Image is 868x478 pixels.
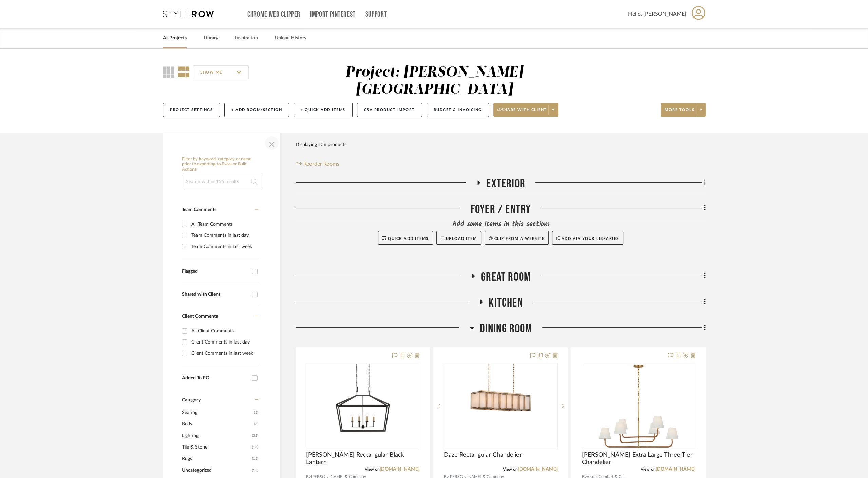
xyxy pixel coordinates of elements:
[628,10,686,18] span: Hello, [PERSON_NAME]
[182,375,249,381] div: Added To PO
[345,65,523,97] div: Project: [PERSON_NAME][GEOGRAPHIC_DATA]
[365,12,387,17] a: Support
[294,103,353,117] button: + Quick Add Items
[191,219,257,230] div: All Team Comments
[191,337,257,348] div: Client Comments in last day
[254,419,258,430] span: (3)
[163,34,187,43] a: All Projects
[182,269,249,274] div: Flagged
[182,430,250,441] span: Lighting
[252,453,258,464] span: (15)
[518,467,558,472] a: [DOMAIN_NAME]
[485,231,549,245] button: Clip from a website
[275,34,306,43] a: Upload History
[552,231,623,245] button: Add via your libraries
[479,321,532,336] span: Dining Room
[303,160,339,168] span: Reorder Rooms
[182,314,218,319] span: Client Comments
[497,107,547,118] span: Share with client
[296,160,339,168] button: Reorder Rooms
[427,103,489,117] button: Budget & Invoicing
[489,296,523,310] span: Kitchen
[204,34,218,43] a: Library
[252,442,258,453] span: (18)
[665,107,694,118] span: More tools
[182,407,252,418] span: Seating
[182,175,261,188] input: Search within 156 results
[182,207,216,212] span: Team Comments
[182,292,249,297] div: Shared with Client
[182,441,250,453] span: Tile & Stone
[265,136,279,150] button: Close
[357,103,422,117] button: CSV Product Import
[306,451,419,466] span: [PERSON_NAME] Rectangular Black Lantern
[656,467,695,472] a: [DOMAIN_NAME]
[365,467,380,471] span: View on
[296,220,706,229] div: Add some items in this section:
[296,138,346,151] div: Displaying 156 products
[378,231,433,245] button: Quick Add Items
[661,103,706,117] button: More tools
[444,451,522,459] span: Daze Rectangular Chandelier
[252,465,258,476] span: (15)
[641,467,656,471] span: View on
[182,397,201,403] span: Category
[481,270,531,285] span: Great Room
[388,237,429,241] span: Quick Add Items
[182,453,250,464] span: Rugs
[247,12,300,17] a: Chrome Web Clipper
[163,103,220,117] button: Project Settings
[329,364,397,449] img: Denison Rectangular Black Lantern
[503,467,518,471] span: View on
[310,12,356,17] a: Import Pinterest
[493,103,559,117] button: Share with client
[191,230,257,241] div: Team Comments in last day
[254,407,258,418] span: (5)
[182,157,261,172] h6: Filter by keyword, category or name prior to exporting to Excel or Bulk Actions
[436,231,481,245] button: Upload Item
[596,364,681,449] img: Basden Extra Large Three Tier Chandelier
[380,467,419,472] a: [DOMAIN_NAME]
[191,326,257,336] div: All Client Comments
[224,103,289,117] button: + Add Room/Section
[235,34,258,43] a: Inspiration
[582,451,695,466] span: [PERSON_NAME] Extra Large Three Tier Chandelier
[486,176,525,191] span: Exterior
[182,464,250,476] span: Uncategorized
[191,348,257,359] div: Client Comments in last week
[467,364,534,449] img: Daze Rectangular Chandelier
[182,418,252,430] span: Beds
[252,430,258,441] span: (32)
[191,241,257,252] div: Team Comments in last week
